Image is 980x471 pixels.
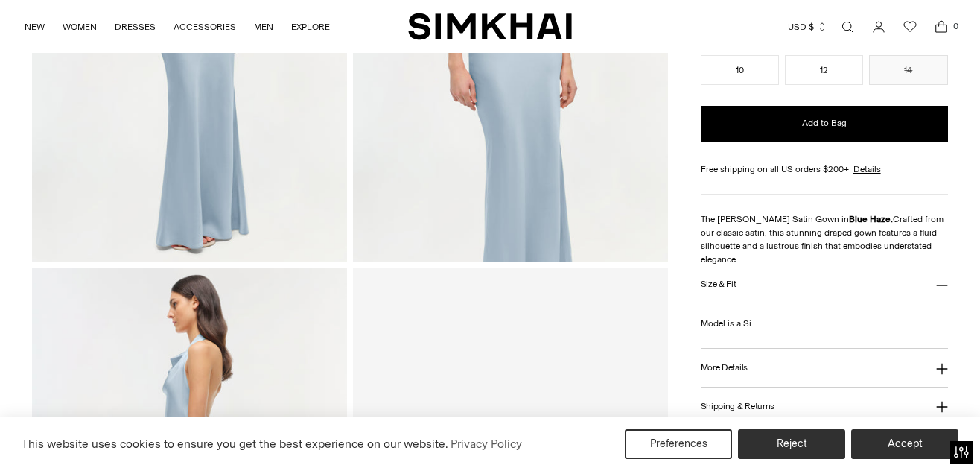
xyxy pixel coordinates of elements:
strong: Blue Haze. [849,214,893,224]
a: MEN [254,10,273,43]
button: Accept [851,429,958,459]
button: More Details [701,349,948,387]
div: Free shipping on all US orders $200+ [701,162,948,176]
h3: Shipping & Returns [701,402,775,411]
a: SIMKHAI [408,12,572,41]
button: Add to Bag [701,106,948,142]
h3: Size & Fit [701,279,736,289]
button: Preferences [625,429,732,459]
span: 0 [949,19,962,33]
button: Size & Fit [701,266,948,304]
button: USD $ [788,10,827,43]
button: 12 [785,55,863,85]
a: ACCESSORIES [174,10,236,43]
button: Reject [738,429,845,459]
a: Details [853,162,881,176]
p: Model is a Si [701,303,948,330]
button: 10 [701,55,779,85]
h3: More Details [701,363,748,373]
a: Open search modal [833,12,862,42]
button: Shipping & Returns [701,388,948,426]
a: DRESSES [115,10,156,43]
p: The [PERSON_NAME] Satin Gown in Crafted from our classic satin, this stunning draped gown feature... [701,212,948,266]
a: Open cart modal [926,12,956,42]
span: Add to Bag [802,117,847,130]
span: This website uses cookies to ensure you get the best experience on our website. [22,437,448,451]
a: Privacy Policy (opens in a new tab) [448,433,524,455]
button: 14 [869,55,947,85]
a: NEW [25,10,45,43]
a: EXPLORE [291,10,330,43]
a: WOMEN [63,10,97,43]
a: Go to the account page [864,12,894,42]
a: Wishlist [895,12,925,42]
